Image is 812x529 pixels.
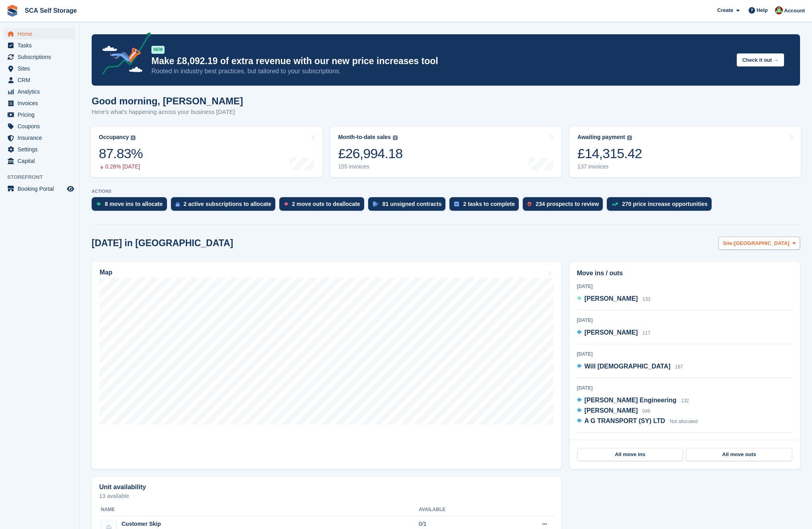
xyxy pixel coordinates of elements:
[393,135,398,140] img: icon-info-grey-7440780725fd019a000dd9b08b2336e03edf1995a4989e88bcd33f0948082b44.svg
[734,239,789,247] span: [GEOGRAPHIC_DATA]
[577,439,792,446] div: [DATE]
[279,197,368,215] a: 2 move outs to deallocate
[577,283,792,290] div: [DATE]
[607,197,716,215] a: 270 price increase opportunities
[7,173,79,181] span: Storefront
[284,202,288,206] img: move_outs_to_deallocate_icon-f764333ba52eb49d3ac5e1228854f67142a1ed5810a6f6cc68b1a99e826820c5.svg
[122,520,179,528] div: Customer Skip
[91,127,322,177] a: Occupancy 87.83% 0.26% [DATE]
[757,6,768,14] span: Help
[454,202,459,206] img: task-75834270c22a3079a89374b754ae025e5fb1db73e45f91037f5363f120a921f8.svg
[184,201,271,207] div: 2 active subscriptions to allocate
[18,40,65,51] span: Tasks
[577,163,642,170] div: 137 invoices
[584,363,671,370] span: Will [DEMOGRAPHIC_DATA]
[18,86,65,97] span: Analytics
[775,6,783,14] img: Dale Chapman
[642,408,650,414] span: 046
[92,96,243,106] h1: Good morning, [PERSON_NAME]
[338,134,391,141] div: Month-to-date sales
[642,330,650,336] span: 117
[18,183,65,194] span: Booking Portal
[737,53,784,67] button: Check it out →
[4,132,75,143] a: menu
[577,362,683,372] a: Will [DEMOGRAPHIC_DATA] 167
[584,407,638,414] span: [PERSON_NAME]
[92,197,171,215] a: 8 move ins to allocate
[105,201,163,207] div: 8 move ins to allocate
[584,329,638,336] span: [PERSON_NAME]
[523,197,607,215] a: 234 prospects to review
[577,396,689,406] a: [PERSON_NAME] Engineering 132
[338,163,403,170] div: 155 invoices
[717,6,733,14] span: Create
[622,201,708,207] div: 270 price increase opportunities
[18,98,65,109] span: Invoices
[675,364,683,370] span: 167
[449,197,523,215] a: 2 tasks to complete
[338,145,403,162] div: £26,994.18
[92,238,233,249] h2: [DATE] in [GEOGRAPHIC_DATA]
[151,46,165,54] div: NEW
[577,294,651,304] a: [PERSON_NAME] 133
[577,351,792,358] div: [DATE]
[4,144,75,155] a: menu
[569,127,801,177] a: Awaiting payment £14,315.42 137 invoices
[577,406,651,416] a: [PERSON_NAME] 046
[4,86,75,97] a: menu
[6,5,18,17] img: stora-icon-8386f47178a22dfd0bd8f6a31ec36ba5ce8667c1dd55bd0f319d3a0aa187defe.svg
[171,197,279,215] a: 2 active subscriptions to allocate
[382,201,442,207] div: 81 unsigned contracts
[99,484,146,491] h2: Unit availability
[577,384,792,392] div: [DATE]
[66,184,75,194] a: Preview store
[577,134,625,141] div: Awaiting payment
[584,397,677,404] span: [PERSON_NAME] Engineering
[577,145,642,162] div: £14,315.42
[99,134,129,141] div: Occupancy
[577,328,651,338] a: [PERSON_NAME] 117
[577,416,698,427] a: A G TRANSPORT (SY) LTD Not allocated
[535,201,599,207] div: 234 prospects to review
[18,109,65,120] span: Pricing
[18,121,65,132] span: Coupons
[18,74,65,86] span: CRM
[612,202,618,206] img: price_increase_opportunities-93ffe204e8149a01c8c9dc8f82e8f89637d9d84a8eef4429ea346261dce0b2c0.svg
[577,268,792,278] h2: Move ins / outs
[577,448,683,461] a: All move ins
[681,398,689,404] span: 132
[176,202,180,207] img: active_subscription_to_allocate_icon-d502201f5373d7db506a760aba3b589e785aa758c864c3986d89f69b8ff3...
[18,132,65,143] span: Insurance
[131,135,135,140] img: icon-info-grey-7440780725fd019a000dd9b08b2336e03edf1995a4989e88bcd33f0948082b44.svg
[151,67,730,76] p: Rooted in industry best practices, but tailored to your subscriptions.
[528,202,532,206] img: prospect-51fa495bee0391a8d652442698ab0144808aea92771e9ea1ae160a38d050c398.svg
[96,202,101,206] img: move_ins_to_allocate_icon-fdf77a2bb77ea45bf5b3d319d69a93e2d87916cf1d5bf7949dd705db3b84f3ca.svg
[584,295,638,302] span: [PERSON_NAME]
[4,155,75,167] a: menu
[686,448,792,461] a: All move outs
[718,237,800,250] button: Site: [GEOGRAPHIC_DATA]
[18,155,65,167] span: Capital
[292,201,360,207] div: 2 move outs to deallocate
[4,121,75,132] a: menu
[627,135,632,140] img: icon-info-grey-7440780725fd019a000dd9b08b2336e03edf1995a4989e88bcd33f0948082b44.svg
[4,40,75,51] a: menu
[100,269,112,276] h2: Map
[99,145,143,162] div: 87.83%
[18,28,65,39] span: Home
[419,504,502,516] th: Available
[723,239,734,247] span: Site:
[4,98,75,109] a: menu
[18,63,65,74] span: Sites
[4,51,75,63] a: menu
[368,197,450,215] a: 81 unsigned contracts
[330,127,562,177] a: Month-to-date sales £26,994.18 155 invoices
[151,55,730,67] p: Make £8,092.19 of extra revenue with our new price increases tool
[99,493,554,499] p: 13 available
[4,183,75,194] a: menu
[642,296,650,302] span: 133
[18,144,65,155] span: Settings
[22,4,80,17] a: SCA Self Storage
[92,262,561,469] a: Map
[584,417,665,424] span: A G TRANSPORT (SY) LTD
